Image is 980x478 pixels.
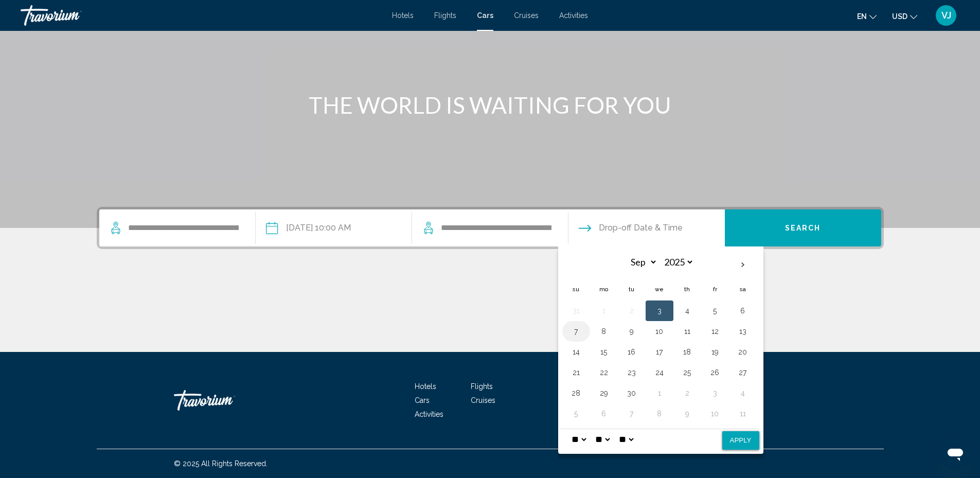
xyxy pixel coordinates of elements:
a: Hotels [415,382,436,391]
button: Apply [722,431,759,450]
select: Select AM/PM [617,429,635,450]
a: Cars [477,11,493,20]
button: Day 22 [596,365,612,380]
button: Day 28 [568,386,584,400]
button: Day 11 [735,406,751,421]
a: Cars [415,396,430,404]
button: Day 2 [679,386,696,400]
button: Day 10 [651,324,668,339]
span: Search [785,224,821,233]
button: Day 5 [707,304,723,318]
button: Day 11 [679,324,696,339]
h1: THE WORLD IS WAITING FOR YOU [297,92,683,118]
button: Day 4 [679,304,696,318]
button: Day 6 [596,406,612,421]
button: Change language [857,9,877,24]
select: Select month [624,253,657,271]
button: User Menu [933,5,959,26]
button: Day 7 [623,406,640,421]
button: Next month [729,253,757,277]
button: Day 2 [623,304,640,318]
button: Day 23 [623,365,640,380]
button: Day 18 [679,345,696,359]
span: VJ [941,10,951,21]
button: Day 1 [651,386,668,400]
a: Flights [471,382,493,391]
button: Day 14 [568,345,584,359]
button: Day 24 [651,365,668,380]
button: Day 17 [651,345,668,359]
button: Day 27 [735,365,751,380]
button: Drop-off date [579,209,683,246]
button: Day 4 [735,386,751,400]
button: Day 15 [596,345,612,359]
a: Flights [434,11,456,20]
button: Day 10 [707,406,723,421]
button: Day 5 [568,406,584,421]
button: Day 26 [707,365,723,380]
button: Day 9 [679,406,696,421]
span: © 2025 All Rights Reserved. [174,459,268,468]
span: en [857,12,867,21]
button: Day 3 [707,386,723,400]
button: Day 31 [568,304,584,318]
a: Cruises [471,396,495,404]
select: Select hour [569,429,588,450]
button: Day 29 [596,386,612,400]
a: Hotels [392,11,414,20]
button: Day 1 [596,304,612,318]
button: Day 7 [568,324,584,339]
a: Cruises [514,11,539,20]
button: Day 30 [623,386,640,400]
button: Day 3 [651,304,668,318]
a: Activities [559,11,588,20]
select: Select year [661,253,694,271]
button: Day 8 [596,324,612,339]
button: Day 9 [623,324,640,339]
button: Pickup date: Sep 03, 2025 10:00 AM [266,209,351,246]
button: Day 13 [735,324,751,339]
button: Day 25 [679,365,696,380]
button: Day 16 [623,345,640,359]
iframe: Button to launch messaging window [939,437,972,470]
a: Travorium [174,385,277,416]
button: Day 19 [707,345,723,359]
button: Day 6 [735,304,751,318]
button: Change currency [892,9,917,24]
button: Day 20 [735,345,751,359]
button: Day 8 [651,406,668,421]
select: Select minute [593,429,612,450]
button: Day 12 [707,324,723,339]
button: Search [725,209,881,246]
a: Travorium [21,5,382,26]
a: Activities [415,410,443,418]
div: Search widget [99,209,881,246]
button: Day 21 [568,365,584,380]
span: USD [892,12,907,21]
